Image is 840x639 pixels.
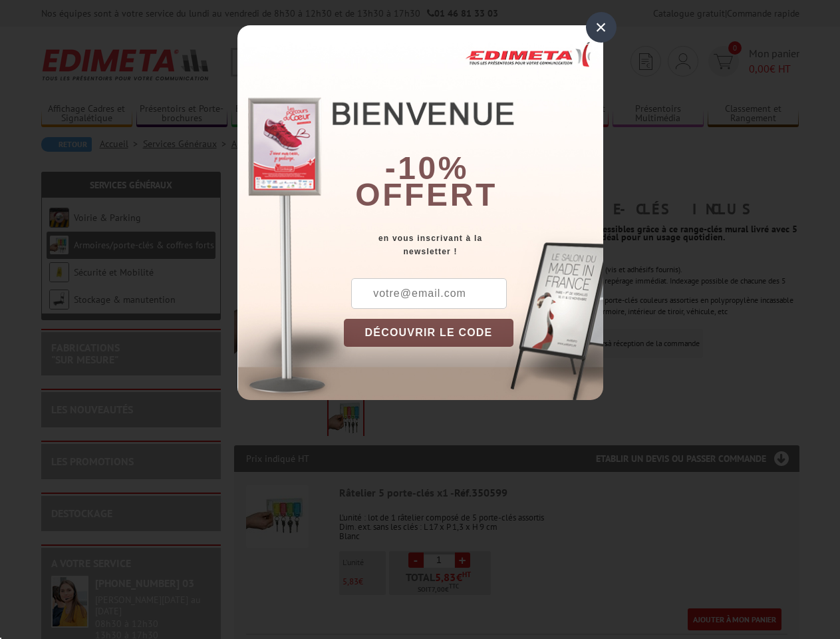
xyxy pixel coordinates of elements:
[385,150,469,186] b: -10%
[351,278,507,309] input: votre@email.com
[344,319,514,347] button: DÉCOUVRIR LE CODE
[355,177,497,212] font: offert
[344,232,603,258] div: en vous inscrivant à la newsletter !
[586,12,617,43] div: ×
